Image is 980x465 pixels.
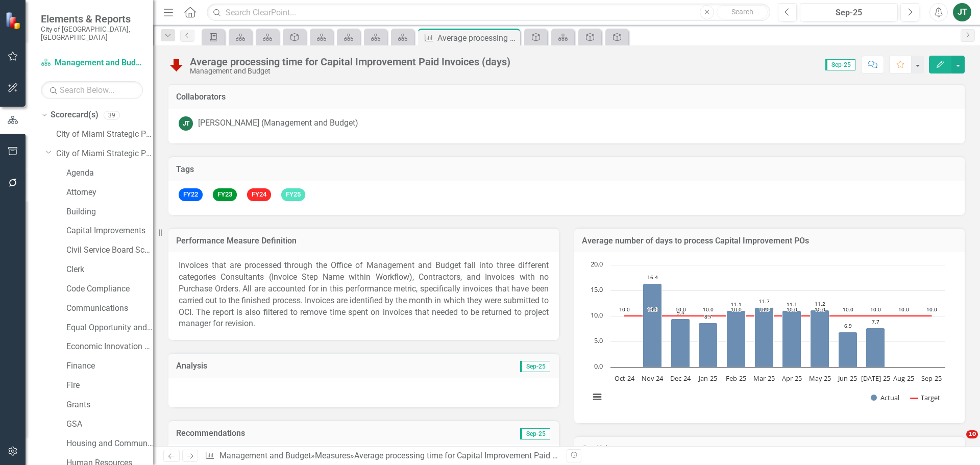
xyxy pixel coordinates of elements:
h3: Average number of days to process Capital Improvement POs [582,236,957,246]
a: Management and Budget [219,451,311,460]
div: Average processing time for Capital Improvement Paid Invoices (days) [354,451,607,460]
text: 10.0 [787,306,797,313]
path: Apr-25, 11.1. Actual. [782,311,801,368]
text: 11.1 [731,301,742,308]
text: 10.0 [619,306,630,313]
button: Show Target [911,393,941,402]
div: Management and Budget [190,67,510,75]
input: Search ClearPoint... [207,4,770,21]
path: Mar-25, 11.7. Actual. [755,308,774,368]
text: 0.0 [594,361,603,371]
text: Feb-25 [726,374,746,383]
text: 10.0 [731,306,742,313]
a: Building [66,206,153,218]
div: [PERSON_NAME] (Management and Budget) [198,117,358,129]
h3: Performance Measure Definition [176,236,551,246]
text: 10.0 [926,306,937,313]
text: 11.2 [815,300,825,307]
text: Apr-25 [782,374,802,383]
a: Capital Improvements [66,225,153,237]
span: Sep-25 [520,428,550,439]
path: Feb-25, 11.06. Actual. [727,311,746,368]
text: Jun-25 [837,374,857,383]
a: Scorecard(s) [51,109,99,121]
svg: Interactive chart [584,260,950,413]
h3: Collaborators [176,92,957,102]
a: City of Miami Strategic Plan [56,129,153,140]
img: Below Plan [168,57,185,73]
text: 20.0 [591,259,603,268]
a: Housing and Community Development [66,438,153,450]
text: 11.1 [787,301,797,308]
text: Sep-25 [921,374,942,383]
a: City of Miami Strategic Plan (NEW) [56,148,153,160]
button: View chart menu, Chart [590,390,604,404]
div: 39 [104,111,120,119]
text: 6.9 [844,322,852,329]
div: Average processing time for Capital Improvement Paid Invoices (days) [437,32,518,44]
iframe: Intercom live chat [945,430,970,455]
div: Average processing time for Capital Improvement Paid Invoices (days) [190,56,510,67]
div: Chart. Highcharts interactive chart. [584,260,954,413]
text: 10.0 [843,306,853,313]
span: 10 [966,430,978,438]
a: Economic Innovation and Development [66,341,153,353]
span: FY22 [179,188,203,201]
img: ClearPoint Strategy [5,12,23,30]
h3: Recommendations [176,429,434,438]
h3: Tags [176,165,957,174]
a: Equal Opportunity and Diversity Programs [66,322,153,334]
path: May-25, 11.18. Actual. [811,310,829,368]
text: Mar-25 [753,374,775,383]
span: FY23 [213,188,237,201]
text: 15.0 [591,285,603,294]
span: Sep-25 [520,361,550,372]
a: GSA [66,419,153,430]
button: Show Actual [871,393,899,402]
button: Sep-25 [800,3,898,21]
text: [DATE]-25 [861,374,890,383]
button: Search [717,5,768,19]
a: Communications [66,303,153,314]
path: Dec-24, 9.41. Actual. [671,319,690,368]
a: Management and Budget [41,57,143,69]
text: 11.7 [759,298,770,305]
a: Measures [315,451,350,460]
text: 7.7 [872,318,879,325]
text: May-25 [809,374,831,383]
a: Clerk [66,264,153,276]
h3: Goal(s) [582,445,957,454]
text: Aug-25 [893,374,914,383]
text: 10.0 [647,306,658,313]
text: 10.0 [898,306,909,313]
text: 10.0 [759,306,770,313]
text: Oct-24 [615,374,635,383]
text: Nov-24 [642,374,664,383]
g: Target, series 2 of 2. Line with 12 data points. [623,314,934,318]
text: 10.0 [675,306,686,313]
text: 16.4 [647,274,658,281]
path: Nov-24, 16.4. Actual. [643,284,662,368]
span: FY24 [247,188,271,201]
text: 8.7 [704,313,712,320]
div: JT [179,116,193,131]
path: Jun-25, 6.9. Actual. [839,332,857,368]
p: Invoices that are processed through the Office of Management and Budget fall into three different... [179,260,549,330]
text: 10.0 [870,306,881,313]
text: 10.0 [815,306,825,313]
a: Finance [66,360,153,372]
path: Jan-25, 8.7. Actual. [699,323,718,368]
a: Civil Service Board Scorecard [66,244,153,256]
input: Search Below... [41,81,143,99]
text: 5.0 [594,336,603,345]
text: 10.0 [703,306,714,313]
button: JT [953,3,971,21]
a: Attorney [66,187,153,199]
span: Sep-25 [825,59,855,70]
div: Sep-25 [803,7,894,19]
text: Dec-24 [670,374,691,383]
span: Elements & Reports [41,13,143,25]
a: Code Compliance [66,283,153,295]
small: City of [GEOGRAPHIC_DATA], [GEOGRAPHIC_DATA] [41,25,143,42]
